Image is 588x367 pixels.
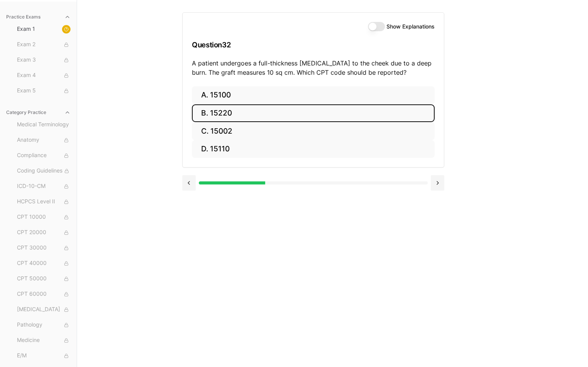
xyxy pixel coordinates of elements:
p: A patient undergoes a full-thickness [MEDICAL_DATA] to the cheek due to a deep burn. The graft me... [192,59,435,77]
button: CPT 20000 [14,226,74,239]
button: Pathology [14,319,74,331]
button: Practice Exams [3,11,74,23]
button: A. 15100 [192,86,435,104]
button: Exam 3 [14,54,74,66]
button: CPT 40000 [14,257,74,270]
button: [MEDICAL_DATA] [14,303,74,316]
span: CPT 60000 [17,290,71,298]
button: B. 15220 [192,104,435,122]
span: CPT 40000 [17,259,71,268]
span: Exam 1 [17,25,71,34]
span: CPT 30000 [17,244,71,252]
span: E/M [17,352,71,360]
span: CPT 50000 [17,275,71,283]
button: CPT 50000 [14,273,74,285]
span: HCPCS Level II [17,198,71,206]
span: Exam 3 [17,56,71,64]
button: ICD-10-CM [14,180,74,193]
h3: Question 32 [192,34,435,56]
span: Pathology [17,321,71,329]
span: Medicine [17,336,71,345]
span: Medical Terminology [17,121,71,129]
span: Anatomy [17,136,71,144]
button: CPT 10000 [14,211,74,223]
button: D. 15110 [192,140,435,158]
span: CPT 10000 [17,213,71,221]
span: [MEDICAL_DATA] [17,305,71,314]
button: Exam 2 [14,39,74,51]
button: Medical Terminology [14,119,74,131]
button: Anatomy [14,134,74,146]
span: Exam 5 [17,87,71,95]
button: Category Practice [3,106,74,119]
button: Medicine [14,334,74,347]
span: ICD-10-CM [17,182,71,191]
button: Exam 5 [14,85,74,97]
span: CPT 20000 [17,228,71,237]
button: Exam 4 [14,69,74,82]
button: Compliance [14,149,74,162]
button: CPT 30000 [14,242,74,254]
span: Exam 4 [17,71,71,80]
button: Coding Guidelines [14,165,74,177]
span: Exam 2 [17,40,71,49]
button: E/M [14,350,74,362]
button: Exam 1 [14,23,74,35]
button: CPT 60000 [14,288,74,300]
span: Compliance [17,151,71,160]
label: Show Explanations [386,24,435,29]
button: HCPCS Level II [14,196,74,208]
span: Coding Guidelines [17,167,71,175]
button: C. 15002 [192,122,435,140]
